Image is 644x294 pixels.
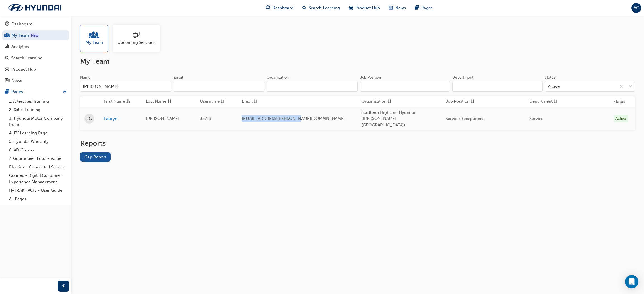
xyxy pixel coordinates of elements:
[2,53,69,63] a: Search Learning
[389,4,393,11] span: news-icon
[146,98,177,105] button: Last Namesorting-icon
[117,39,155,46] span: Upcoming Sessions
[7,105,69,114] a: 2. Sales Training
[2,87,69,97] button: Pages
[11,89,23,95] div: Pages
[452,81,543,92] input: Department
[167,98,172,105] span: sorting-icon
[361,98,387,105] span: Organisation
[266,4,270,11] span: guage-icon
[421,5,433,11] span: Pages
[384,2,410,14] a: news-iconNews
[446,98,476,105] button: Job Positionsorting-icon
[242,98,273,105] button: Emailsorting-icon
[3,2,67,14] img: Trak
[91,32,98,39] span: people-icon
[452,75,473,80] div: Department
[410,2,437,14] a: pages-iconPages
[7,186,69,195] a: HyTRAK FAQ's - User Guide
[200,98,231,105] button: Usernamesorting-icon
[5,33,9,38] span: people-icon
[614,98,625,105] th: Status
[146,116,179,121] span: [PERSON_NAME]
[2,64,69,74] a: Product Hub
[104,98,135,105] button: First Nameasc-icon
[631,3,641,13] button: AC
[360,81,450,92] input: Job Position
[7,171,69,186] a: Connex - Digital Customer Experience Management
[629,83,633,90] span: down-icon
[30,33,39,38] div: Tooltip anchor
[86,39,103,46] span: My Team
[446,98,470,105] span: Job Position
[7,195,69,203] a: All Pages
[309,5,340,11] span: Search Learning
[349,4,353,11] span: car-icon
[388,98,392,105] span: sorting-icon
[625,275,638,288] div: Open Intercom Messenger
[267,75,289,80] div: Organisation
[2,30,69,41] a: My Team
[80,25,113,52] a: My Team
[446,116,485,121] span: Service Receptionist
[200,98,220,105] span: Username
[242,98,253,105] span: Email
[126,98,130,105] span: asc-icon
[7,163,69,172] a: Bluelink - Connected Service
[272,5,293,11] span: Dashboard
[11,44,29,50] div: Analytics
[200,116,211,121] span: 35713
[529,116,543,121] span: Service
[146,98,166,105] span: Last Name
[2,76,69,86] a: News
[254,98,258,105] span: sorting-icon
[415,4,419,11] span: pages-icon
[113,25,165,52] a: Upcoming Sessions
[11,55,42,61] div: Search Learning
[261,2,298,14] a: guage-iconDashboard
[5,44,9,49] span: chart-icon
[5,56,9,61] span: search-icon
[7,154,69,163] a: 7. Guaranteed Future Value
[7,114,69,129] a: 3. Hyundai Motor Company Brand
[242,116,345,121] span: [EMAIL_ADDRESS][PERSON_NAME][DOMAIN_NAME]
[7,146,69,155] a: 6. AD Creator
[361,110,415,127] span: Southern Highland Hyundai ([PERSON_NAME][GEOGRAPHIC_DATA])
[80,139,635,148] h2: Reports
[344,2,384,14] a: car-iconProduct Hub
[395,5,406,11] span: News
[5,90,9,95] span: pages-icon
[529,98,553,105] span: Department
[360,75,381,80] div: Job Position
[7,97,69,106] a: 1. Aftersales Training
[11,21,33,27] div: Dashboard
[302,4,306,11] span: search-icon
[355,5,380,11] span: Product Hub
[174,81,265,92] input: Email
[2,18,69,87] button: DashboardMy TeamAnalyticsSearch LearningProduct HubNews
[614,115,628,122] div: Active
[63,88,67,96] span: up-icon
[11,66,36,73] div: Product Hub
[361,98,392,105] button: Organisationsorting-icon
[2,42,69,52] a: Analytics
[471,98,475,105] span: sorting-icon
[298,2,344,14] a: search-iconSearch Learning
[554,98,558,105] span: sorting-icon
[87,115,92,122] span: LC
[5,22,9,27] span: guage-icon
[5,78,9,83] span: news-icon
[80,75,91,80] div: Name
[80,81,171,92] input: Name
[80,57,635,66] h2: My Team
[61,283,66,290] span: prev-icon
[133,32,140,39] span: sessionType_ONLINE_URL-icon
[529,98,560,105] button: Departmentsorting-icon
[2,19,69,29] a: Dashboard
[104,115,138,122] a: Lauryn
[634,5,639,11] span: AC
[5,67,9,72] span: car-icon
[548,83,560,90] div: Active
